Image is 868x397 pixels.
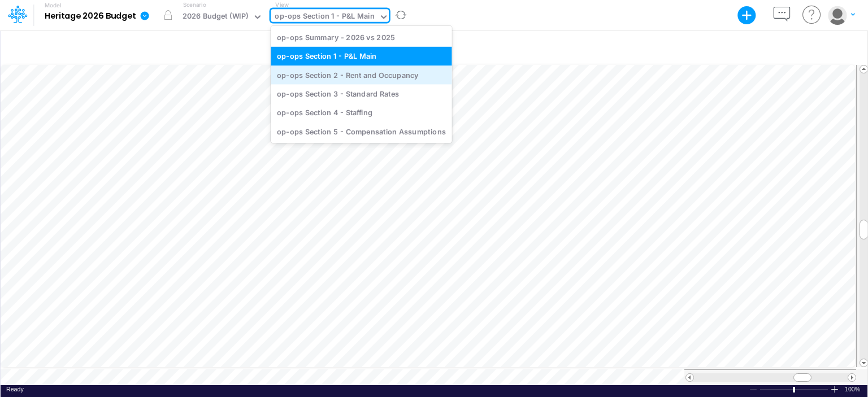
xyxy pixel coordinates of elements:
[271,66,452,84] div: op-ops Section 2 - Rent and Occupancy
[271,28,452,46] div: op-ops Summary - 2026 vs 2025
[271,84,452,103] div: op-ops Section 3 - Standard Rates
[45,2,62,9] label: Model
[275,11,374,24] div: op-ops Section 1 - P&L Main
[183,1,206,9] label: Scenario
[271,122,452,141] div: op-ops Section 5 - Compensation Assumptions
[183,11,249,24] div: 2026 Budget (WIP)
[271,47,452,66] div: op-ops Section 1 - P&L Main
[845,385,862,394] div: Zoom level
[793,387,795,392] div: Zoom
[271,103,452,122] div: op-ops Section 4 - Staffing
[275,1,288,9] label: View
[6,386,24,392] span: Ready
[6,385,24,394] div: In Ready mode
[759,385,830,394] div: Zoom
[845,385,862,394] span: 100%
[45,11,136,21] b: Heritage 2026 Budget
[749,386,758,394] div: Zoom Out
[830,385,839,394] div: Zoom In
